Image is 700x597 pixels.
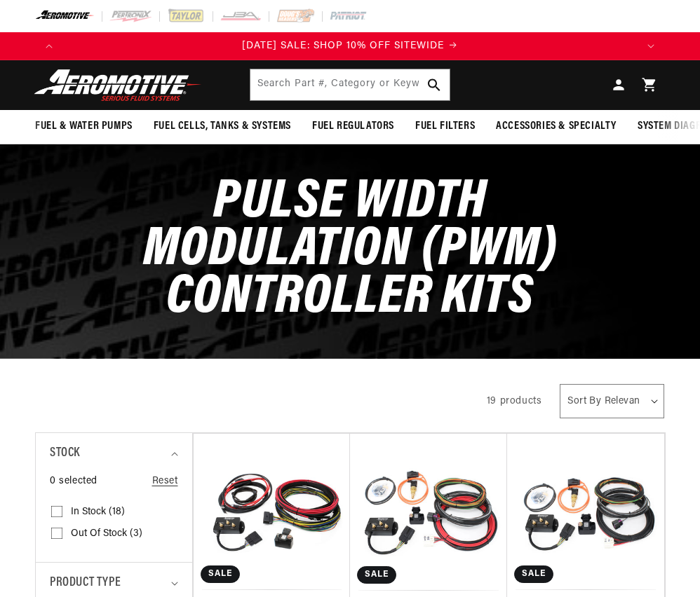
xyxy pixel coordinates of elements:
span: Product type [50,573,121,593]
button: Translation missing: en.sections.announcements.previous_announcement [35,32,63,60]
span: Accessories & Specialty [496,119,617,134]
a: Reset [152,474,178,489]
summary: Fuel & Water Pumps [25,110,143,143]
summary: Fuel Filters [405,110,485,143]
span: Pulse Width Modulation (PWM) Controller Kits [143,175,558,327]
button: search button [419,69,450,100]
img: Aeromotive [30,69,206,102]
span: Stock [50,444,80,464]
summary: Stock (0 selected) [50,433,178,474]
span: Fuel & Water Pumps [35,119,133,134]
summary: Fuel Regulators [302,110,405,143]
div: Announcement [63,39,637,54]
span: 0 selected [50,474,97,489]
summary: Accessories & Specialty [485,110,627,143]
input: Search by Part Number, Category or Keyword [250,69,450,100]
span: [DATE] SALE: SHOP 10% OFF SITEWIDE [242,41,444,51]
span: Fuel Cells, Tanks & Systems [154,119,291,134]
span: In stock (18) [71,506,125,519]
summary: Fuel Cells, Tanks & Systems [143,110,302,143]
span: Fuel Filters [415,119,475,134]
span: 19 products [487,396,542,406]
div: 1 of 3 [63,39,637,54]
button: Translation missing: en.sections.announcements.next_announcement [637,32,665,60]
span: Fuel Regulators [312,119,394,134]
span: Out of stock (3) [71,528,142,540]
a: [DATE] SALE: SHOP 10% OFF SITEWIDE [63,39,637,54]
